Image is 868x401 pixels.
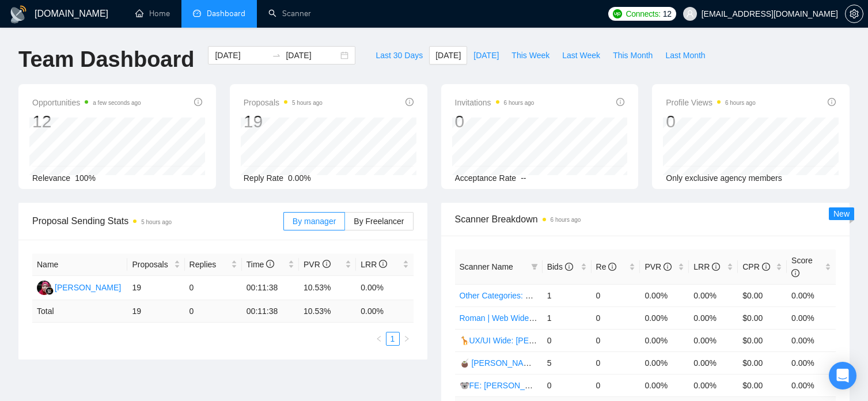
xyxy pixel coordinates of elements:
time: a few seconds ago [93,100,141,106]
span: info-circle [194,98,202,106]
span: info-circle [379,260,387,268]
time: 6 hours ago [504,100,535,106]
span: [DATE] [435,49,461,62]
a: searchScanner [268,9,311,18]
span: info-circle [616,98,624,106]
span: info-circle [323,260,331,268]
span: left [376,335,382,342]
div: 12 [32,111,141,133]
span: Last Month [665,49,705,62]
button: Last Week [556,46,607,65]
td: 0.00 % [356,300,413,323]
span: By Freelancer [354,217,404,226]
td: 0.00% [689,374,738,396]
time: 5 hours ago [141,219,172,225]
span: user [686,10,694,18]
td: Total [32,300,127,323]
button: Last Month [659,46,711,65]
input: End date [286,49,338,62]
td: 0.00% [640,307,689,329]
td: 0.00% [787,284,836,307]
td: 0.00% [640,329,689,351]
span: Scanner Breakdown [455,212,836,226]
span: Proposals [132,258,171,271]
span: Opportunities [32,96,141,109]
span: right [403,335,410,342]
span: Only exclusive agency members [666,173,782,183]
button: setting [845,5,863,23]
span: info-circle [565,263,573,271]
span: info-circle [791,269,799,277]
img: D [37,281,51,295]
a: Roman | Web Wide: 09/16 - Bid in Range [460,313,607,323]
td: 0 [592,374,640,396]
td: 0.00% [356,276,413,300]
div: 19 [244,111,323,133]
td: 0 [185,276,242,300]
img: gigradar-bm.png [46,287,54,295]
span: This Week [511,49,549,62]
span: Score [791,256,813,278]
td: $0.00 [738,284,787,307]
span: 100% [75,173,96,183]
td: 0 [543,374,592,396]
td: 0 [592,329,640,351]
td: 0 [592,351,640,374]
span: CPR [742,262,770,271]
td: 00:11:38 [242,276,299,300]
th: Name [32,254,127,276]
td: 0.00% [689,351,738,374]
td: 0.00% [689,329,738,351]
span: Invitations [455,96,535,109]
span: to [272,51,281,60]
td: 0 [185,300,242,323]
span: PVR [645,262,672,271]
td: 10.53% [299,276,356,300]
div: [PERSON_NAME] [55,281,121,294]
td: $0.00 [738,329,787,351]
td: 0.00% [640,351,689,374]
div: Open Intercom Messenger [829,362,856,389]
span: Time [247,260,274,269]
td: 0.00% [689,284,738,307]
time: 6 hours ago [725,100,756,106]
li: 1 [386,332,400,346]
li: Next Page [400,332,414,346]
span: info-circle [712,263,720,271]
img: upwork-logo.png [613,9,622,18]
td: 0.00% [787,374,836,396]
span: New [833,209,850,218]
a: homeHome [135,9,170,18]
span: Dashboard [207,9,245,18]
td: 0.00% [689,307,738,329]
time: 6 hours ago [551,217,581,223]
td: 5 [543,351,592,374]
a: 🧉 [PERSON_NAME] | UX/UI Wide: 09/12 - Bid in Range [460,358,665,368]
td: 0.00% [787,351,836,374]
button: [DATE] [429,46,467,65]
span: Profile Views [666,96,756,109]
span: -- [521,173,526,183]
time: 5 hours ago [292,100,323,106]
button: This Week [505,46,556,65]
span: info-circle [828,98,836,106]
span: Reply Rate [244,173,283,183]
span: Bids [547,262,573,271]
div: 0 [455,111,535,133]
th: Proposals [127,254,184,276]
td: 0 [592,284,640,307]
span: Last 30 Days [376,49,423,62]
td: 1 [543,307,592,329]
td: $0.00 [738,307,787,329]
td: 00:11:38 [242,300,299,323]
a: D[PERSON_NAME] [37,282,121,292]
span: Proposal Sending Stats [32,214,283,228]
div: 0 [666,111,756,133]
td: 0.00% [787,307,836,329]
span: filter [529,258,540,275]
th: Replies [185,254,242,276]
img: logo [9,5,28,24]
span: filter [531,263,538,270]
span: Acceptance Rate [455,173,517,183]
span: setting [846,9,863,18]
